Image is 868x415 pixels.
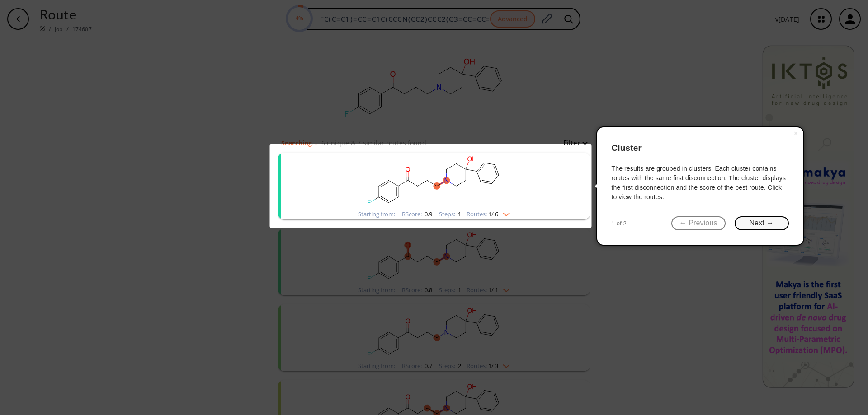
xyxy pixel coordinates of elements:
[358,211,395,217] div: Starting from:
[612,135,789,162] header: Cluster
[316,153,552,209] svg: O=C(CCCN1CCC(O)(c2ccccc2)CC1)c1ccc(F)cc1
[498,209,510,216] img: Down
[488,211,498,217] span: 1 / 6
[457,210,461,218] span: 1
[439,211,461,217] div: Steps :
[789,127,803,140] button: Close
[467,211,510,217] div: Routes:
[402,211,432,217] div: RScore :
[612,219,627,228] span: 1 of 2
[735,216,789,230] button: Next →
[612,164,789,202] div: The results are grouped in clusters. Each cluster contains routes with the same first disconnecti...
[423,210,432,218] span: 0.9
